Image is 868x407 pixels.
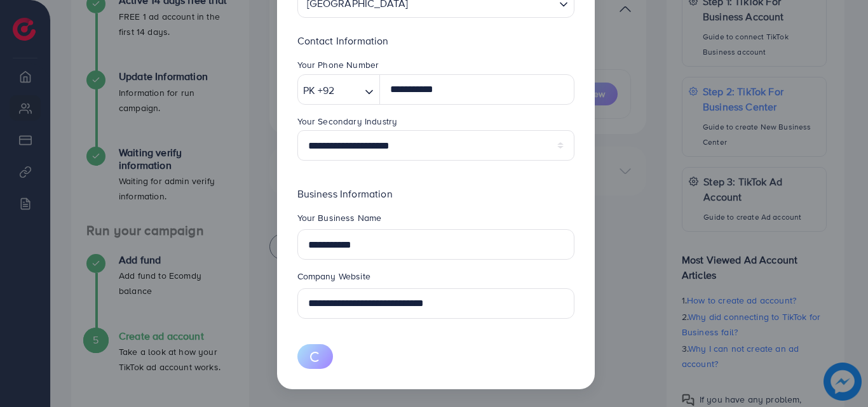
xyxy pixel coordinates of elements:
[297,58,379,71] label: Your Phone Number
[297,74,381,105] div: Search for option
[297,33,574,48] p: Contact Information
[297,211,574,229] legend: Your Business Name
[297,115,398,128] label: Your Secondary Industry
[338,81,360,100] input: Search for option
[303,81,315,100] span: PK
[318,81,334,100] span: +92
[297,186,574,201] p: Business Information
[297,270,574,288] legend: Company Website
